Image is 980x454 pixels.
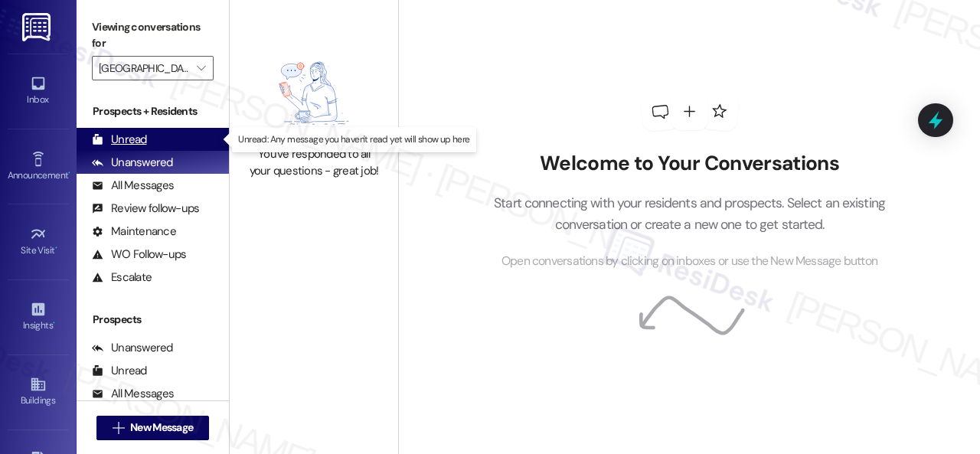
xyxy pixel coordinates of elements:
a: Buildings [8,371,69,413]
img: empty-state [253,48,374,139]
h2: Welcome to Your Conversations [471,152,909,176]
div: Unread [92,132,147,148]
i:  [197,62,205,74]
span: • [53,318,55,328]
div: Escalate [92,269,152,286]
div: Unanswered [92,340,173,356]
span: Open conversations by clicking on inboxes or use the New Message button [501,252,877,271]
button: New Message [96,416,210,440]
span: • [68,168,70,178]
div: Unanswered [92,155,173,171]
a: Site Visit • [8,221,69,263]
p: Unread: Any message you haven't read yet will show up here [238,133,469,146]
div: Review follow-ups [92,201,199,217]
div: Unread [92,363,147,379]
img: ResiDesk Logo [22,13,54,41]
p: Start connecting with your residents and prospects. Select an existing conversation or create a n... [471,192,909,236]
span: • [55,243,57,253]
div: WO Follow-ups [92,247,186,263]
div: You've responded to all your questions - great job! [247,146,381,179]
div: Maintenance [92,224,176,240]
div: Prospects [77,312,229,328]
div: Prospects + Residents [77,103,229,119]
label: Viewing conversations for [92,15,214,56]
span: New Message [130,420,193,436]
a: Insights • [8,296,69,338]
div: All Messages [92,386,174,402]
a: Inbox [8,70,69,112]
i:  [113,422,124,434]
input: All communities [99,56,189,80]
div: All Messages [92,178,174,194]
